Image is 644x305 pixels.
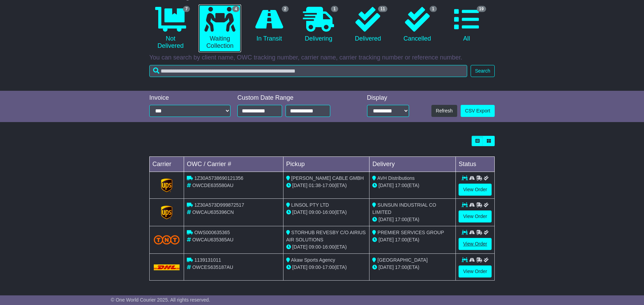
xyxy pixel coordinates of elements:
[372,236,453,243] div: (ETA)
[286,182,367,189] div: - (ETA)
[149,54,495,62] p: You can search by client name, OWC tracking number, carrier name, carrier tracking number or refe...
[297,4,340,45] a: 1 Delivering
[431,105,457,117] button: Refresh
[372,202,436,215] span: SUNSUN INDUSTRIAL CO LIMITED
[347,4,389,45] a: 11 Delivered
[194,230,230,235] span: OWS000635365
[309,183,321,188] span: 01:38
[194,202,244,208] span: 1Z30A573D999872517
[372,182,453,189] div: (ETA)
[322,264,334,270] span: 17:00
[309,244,321,250] span: 09:00
[309,264,321,270] span: 09:00
[395,264,407,270] span: 17:00
[154,235,180,244] img: TNT_Domestic.png
[377,230,444,235] span: PREMIER SERVICES GROUP
[248,4,290,45] a: 2 In Transit
[477,6,486,12] span: 19
[378,217,394,222] span: [DATE]
[154,264,180,270] img: DHL.png
[194,257,221,263] span: 1139131011
[459,210,492,222] a: View Order
[286,209,367,216] div: - (ETA)
[331,6,338,12] span: 1
[291,202,329,208] span: LINSOL PTY LTD
[194,175,243,181] span: 1Z30A5738690121356
[161,178,173,192] img: GetCarrierServiceLogo
[459,238,492,250] a: View Order
[395,237,407,242] span: 17:00
[430,6,437,12] span: 1
[471,65,495,77] button: Search
[291,175,364,181] span: [PERSON_NAME] CABLE GMBH
[149,94,230,102] div: Invoice
[286,243,367,251] div: - (ETA)
[377,175,415,181] span: AVH Distributions
[161,206,173,219] img: GetCarrierServiceLogo
[396,4,438,45] a: 1 Cancelled
[237,94,348,102] div: Custom Date Range
[378,237,394,242] span: [DATE]
[292,264,308,270] span: [DATE]
[286,264,367,271] div: - (ETA)
[372,216,453,223] div: (ETA)
[283,157,369,172] td: Pickup
[446,4,488,45] a: 19 All
[377,257,428,263] span: [GEOGRAPHIC_DATA]
[459,184,492,196] a: View Order
[198,4,241,52] a: 4 Waiting Collection
[395,183,407,188] span: 17:00
[184,157,283,172] td: OWC / Carrier #
[456,157,495,172] td: Status
[378,183,394,188] span: [DATE]
[322,244,334,250] span: 16:00
[282,6,289,12] span: 2
[150,157,184,172] td: Carrier
[367,94,409,102] div: Display
[111,297,210,303] span: © One World Courier 2025. All rights reserved.
[369,157,456,172] td: Delivery
[322,183,334,188] span: 17:00
[192,264,233,270] span: OWCES635187AU
[292,244,308,250] span: [DATE]
[192,237,234,242] span: OWCAU635365AU
[192,183,234,188] span: OWCDE635580AU
[378,264,394,270] span: [DATE]
[459,265,492,277] a: View Order
[372,264,453,271] div: (ETA)
[309,209,321,215] span: 09:00
[292,209,308,215] span: [DATE]
[286,230,366,242] span: STORHUB REVESBY C/O AIRIUS AIR SOLUTIONS
[378,6,387,12] span: 11
[461,105,495,117] a: CSV Export
[292,183,308,188] span: [DATE]
[149,4,192,52] a: 7 Not Delivered
[183,6,190,12] span: 7
[291,257,335,263] span: Akaw Sports Agency
[395,217,407,222] span: 17:00
[322,209,334,215] span: 16:00
[192,209,234,215] span: OWCAU635396CN
[232,6,239,12] span: 4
